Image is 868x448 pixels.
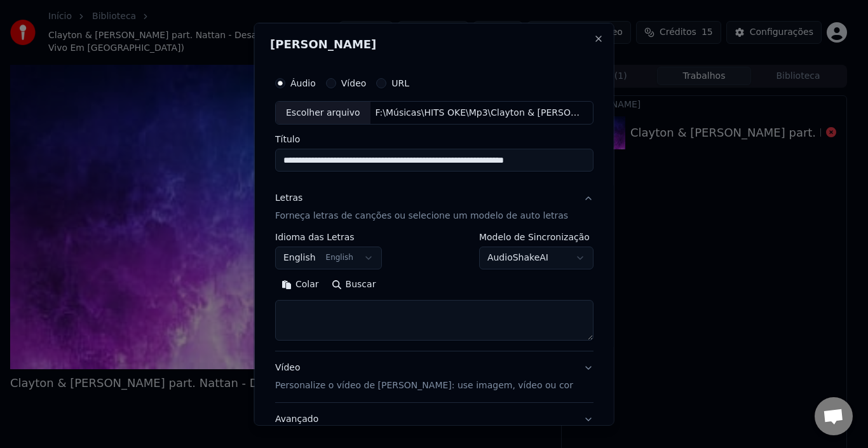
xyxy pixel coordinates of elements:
[275,275,325,295] button: Colar
[275,135,593,144] label: Título
[275,362,573,392] div: Vídeo
[275,192,302,205] div: Letras
[275,233,382,241] label: Idioma das Letras
[275,233,593,351] div: LetrasForneça letras de canções ou selecione um modelo de auto letras
[370,106,586,119] div: F:\Músicas\HITS OKE\Mp3\Clayton & [PERSON_NAME] part. Nattan - Desapaixona Eu (Ao Vivo Em [GEOGRA...
[290,78,316,87] label: Áudio
[275,379,573,392] p: Personalize o vídeo de [PERSON_NAME]: use imagem, vídeo ou cor
[275,210,568,222] p: Forneça letras de canções ou selecione um modelo de auto letras
[276,101,370,124] div: Escolher arquivo
[275,403,593,436] button: Avançado
[341,78,366,87] label: Vídeo
[325,275,382,295] button: Buscar
[275,182,593,233] button: LetrasForneça letras de canções ou selecione um modelo de auto letras
[275,351,593,402] button: VídeoPersonalize o vídeo de [PERSON_NAME]: use imagem, vídeo ou cor
[478,233,593,241] label: Modelo de Sincronização
[270,38,599,50] h2: [PERSON_NAME]
[391,78,409,87] label: URL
